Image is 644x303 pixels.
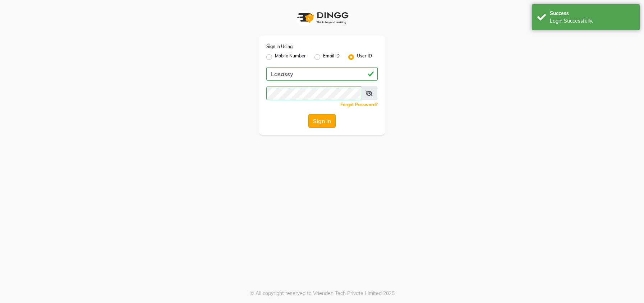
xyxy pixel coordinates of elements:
input: Username [266,67,378,81]
div: Login Successfully. [550,17,634,25]
label: Mobile Number [275,53,306,61]
img: logo1.svg [293,7,351,28]
label: Sign In Using: [266,43,294,50]
a: Forgot Password? [340,102,378,107]
input: Username [266,87,361,100]
label: User ID [357,53,372,61]
label: Email ID [323,53,340,61]
button: Sign In [308,114,336,128]
div: Success [550,10,634,17]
